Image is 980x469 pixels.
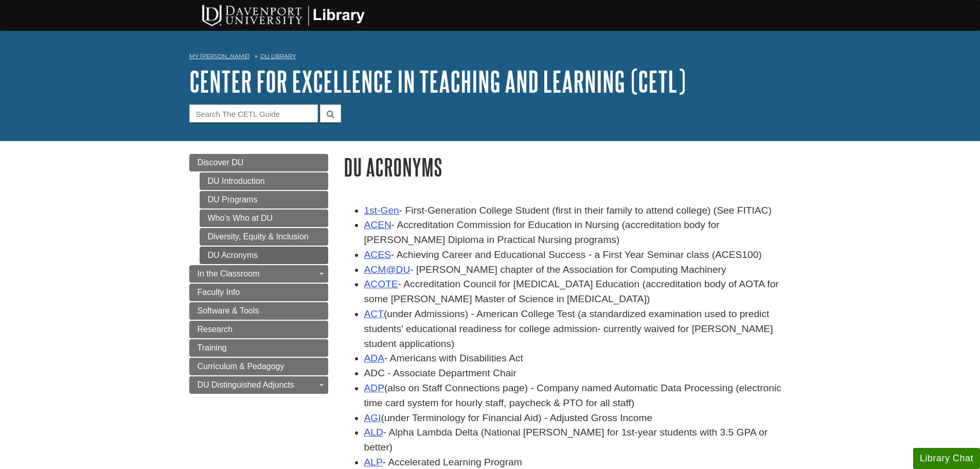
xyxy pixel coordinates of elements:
a: Training [189,339,328,357]
span: Research [198,325,233,334]
a: Software & Tools [189,302,328,320]
a: Discover DU [189,154,328,171]
a: DU Library [260,53,296,60]
nav: breadcrumb [189,49,791,66]
li: - First-Generation College Student (first in their family to attend college) (See FITIAC) [364,203,791,218]
span: Curriculum & Pedagogy [198,362,284,371]
a: AGI [364,412,381,423]
li: - Accreditation Commission for Education in Nursing (accreditation body for [PERSON_NAME] Diploma... [364,218,791,248]
h1: DU Acronyms [344,154,791,180]
a: Research [189,321,328,338]
span: Software & Tools [198,306,259,315]
a: ALD [364,427,383,438]
a: 1st-Gen [364,205,399,216]
span: DU Distinguished Adjuncts [198,380,295,389]
li: - Accreditation Council for [MEDICAL_DATA] Education (accreditation body of AOTA for some [PERSON... [364,277,791,307]
li: (under Admissions) - American College Test (a standardized examination used to predict students' ... [364,307,791,351]
li: (under Terminology for Financial Aid) - Adjusted Gross Income [364,411,791,426]
a: ALP [364,457,383,467]
li: - Alpha Lambda Delta (National [PERSON_NAME] for 1st-year students with 3.5 GPA or better) [364,425,791,455]
li: - [PERSON_NAME] chapter of the Association for Computing Machinery [364,263,791,277]
a: ADA [364,353,384,363]
a: ACES [364,249,391,260]
a: ADP [364,383,384,393]
li: - Achieving Career and Educational Success - a First Year Seminar class (ACES100) [364,248,791,263]
li: (also on Staff Connections page) - Company named Automatic Data Processing (electronic time card ... [364,381,791,411]
a: Who's Who at DU [200,210,328,227]
a: Center for Excellence in Teaching and Learning (CETL) [189,65,686,97]
button: Library Chat [913,448,980,469]
a: DU Introduction [200,172,328,190]
span: Training [198,343,227,352]
input: Search The CETL Guide [189,105,318,123]
img: DU Libraries [184,3,380,27]
a: ACM@DU [364,264,411,275]
a: Curriculum & Pedagogy [189,358,328,375]
a: DU Acronyms [200,247,328,264]
a: Diversity, Equity & Inclusion [200,228,328,246]
li: ADC - Associate Department Chair [364,366,791,381]
span: In the Classroom [198,269,260,278]
span: Faculty Info [198,288,240,297]
a: ACEN [364,219,391,230]
a: In the Classroom [189,265,328,283]
a: DU Distinguished Adjuncts [189,376,328,394]
span: Discover DU [198,158,244,167]
a: ACT [364,308,384,319]
a: DU Programs [200,191,328,209]
a: My [PERSON_NAME] [189,52,250,61]
a: Faculty Info [189,284,328,301]
li: - Americans with Disabilities Act [364,351,791,366]
div: Guide Page Menu [189,154,328,394]
a: ACOTE [364,279,398,289]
